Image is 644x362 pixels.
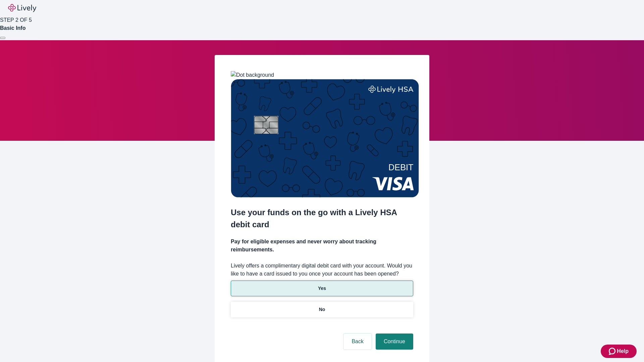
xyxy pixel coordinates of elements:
[231,79,419,197] img: Debit card
[231,238,413,254] h4: Pay for eligible expenses and never worry about tracking reimbursements.
[617,347,629,355] span: Help
[231,71,274,79] img: Dot background
[319,306,325,313] p: No
[318,285,326,292] p: Yes
[231,281,413,296] button: Yes
[343,334,372,350] button: Back
[231,262,413,278] label: Lively offers a complimentary digital debit card with your account. Would you like to have a card...
[609,347,617,355] svg: Zendesk support icon
[8,4,36,12] img: Lively
[231,302,413,317] button: No
[601,345,637,358] button: Zendesk support iconHelp
[231,206,413,231] h2: Use your funds on the go with a Lively HSA debit card
[376,334,413,350] button: Continue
